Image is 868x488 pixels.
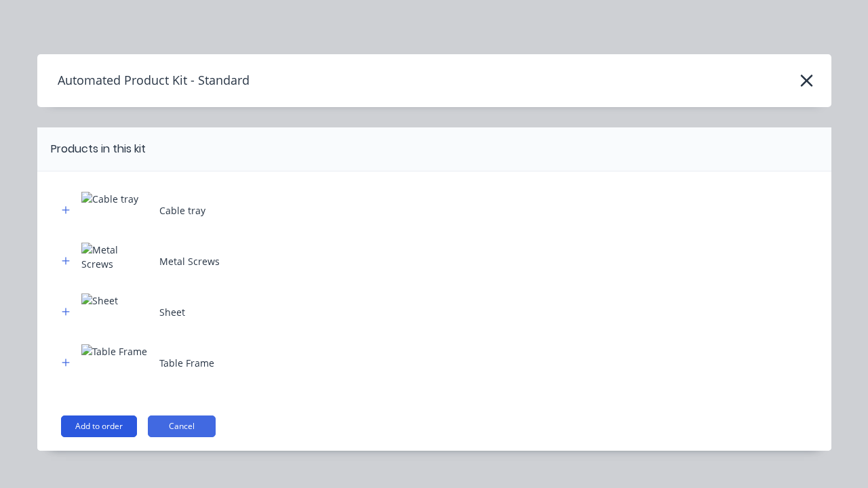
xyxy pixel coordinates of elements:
button: Cancel [148,415,216,437]
div: Cable tray [159,203,205,218]
img: Sheet [81,293,149,331]
div: Products in this kit [51,141,146,157]
img: Table Frame [81,344,149,382]
img: Cable tray [81,192,149,229]
div: Sheet [159,305,185,319]
h4: Automated Product Kit - Standard [37,68,250,94]
div: Table Frame [159,356,214,370]
div: Metal Screws [159,254,220,268]
img: Metal Screws [81,243,149,280]
button: Add to order [61,415,137,437]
